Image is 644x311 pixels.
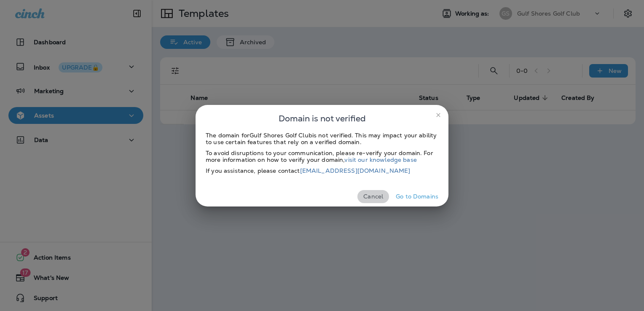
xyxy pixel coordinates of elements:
button: Cancel [357,190,389,203]
a: visit our knowledge base [344,156,416,164]
button: Go to Domains [392,190,442,203]
button: close [432,108,445,122]
a: [EMAIL_ADDRESS][DOMAIN_NAME] [300,167,411,174]
div: The domain for Gulf Shores Golf Club is not verified. This may impact your ability to use certain... [206,132,438,145]
div: To avoid disruptions to your communication, please re-verify your domain. For more information on... [206,150,438,163]
div: If you assistance, please contact [206,167,438,174]
span: Domain is not verified [279,112,366,125]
